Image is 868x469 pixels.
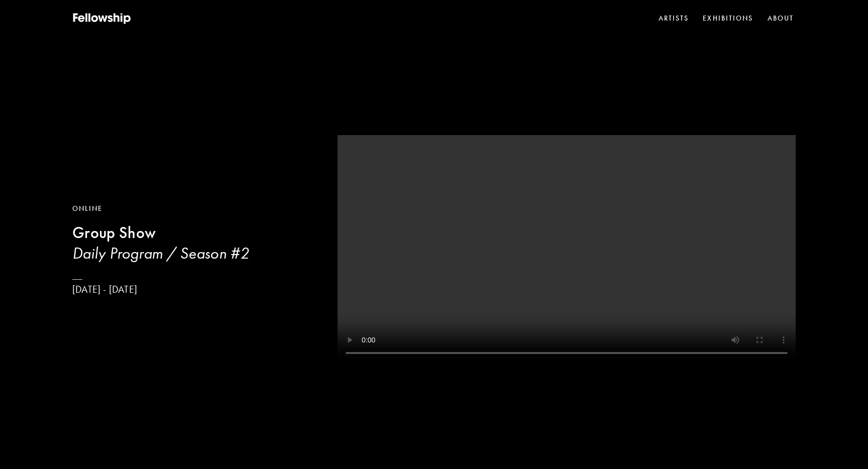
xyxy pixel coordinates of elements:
p: [DATE] - [DATE] [72,283,249,296]
a: OnlineGroup ShowDaily Program / Season #2[DATE] - [DATE] [72,203,249,296]
a: Artists [657,11,691,26]
h3: Daily Program / Season #2 [72,243,249,263]
a: About [766,11,796,26]
b: Group Show [72,223,156,243]
a: Exhibitions [701,11,755,26]
div: Online [72,203,249,214]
